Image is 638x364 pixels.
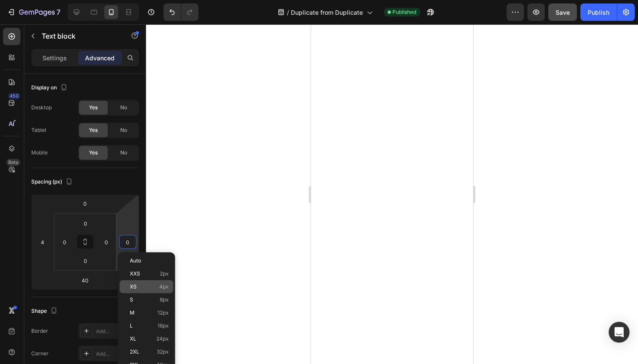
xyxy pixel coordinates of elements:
p: 7 [57,7,61,17]
span: L [130,322,133,328]
input: 0 [122,235,135,248]
span: Duplicate from Duplicate [291,8,363,17]
div: Border [32,327,49,334]
button: 7 [3,3,65,21]
div: Spacing (px) [32,176,75,188]
span: 2XL [130,348,140,354]
div: Open Intercom Messenger [608,321,629,342]
p: Settings [43,53,67,62]
span: 16px [158,322,169,328]
div: Publish [588,8,609,17]
div: Undo/Redo [164,3,199,21]
div: Add... [96,350,137,357]
span: 8px [160,296,169,302]
input: 0px [77,254,95,267]
input: xs [36,235,49,248]
div: Add... [96,327,137,335]
div: Beta [7,159,21,166]
div: Desktop [32,104,52,111]
button: Save [548,3,577,21]
div: Display on [32,82,69,94]
div: 450 [8,92,21,99]
span: Yes [89,104,98,111]
span: XS [130,283,137,289]
span: 4px [160,283,169,289]
span: No [121,104,128,111]
input: 0 [77,197,94,210]
span: No [121,149,128,157]
span: Published [393,8,417,16]
div: Mobile [32,149,48,157]
input: 0px [100,235,113,248]
span: / [287,8,289,17]
span: 32px [157,348,169,354]
span: 12px [158,309,169,315]
span: 24px [157,335,169,341]
div: Corner [32,349,49,357]
p: Text block [42,31,116,41]
div: Shape [32,305,59,317]
div: Tablet [32,126,47,134]
span: M [130,309,135,315]
span: S [130,296,134,302]
span: XL [130,335,137,341]
input: 0px [59,235,72,248]
span: 2px [160,270,169,276]
span: Yes [89,126,98,134]
input: 0px [77,216,95,230]
span: Save [556,9,570,16]
input: 40 [77,273,94,286]
button: Publish [580,3,617,21]
iframe: Design area [311,24,473,364]
span: No [121,126,128,134]
span: Yes [89,149,98,157]
p: Advanced [86,53,115,62]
